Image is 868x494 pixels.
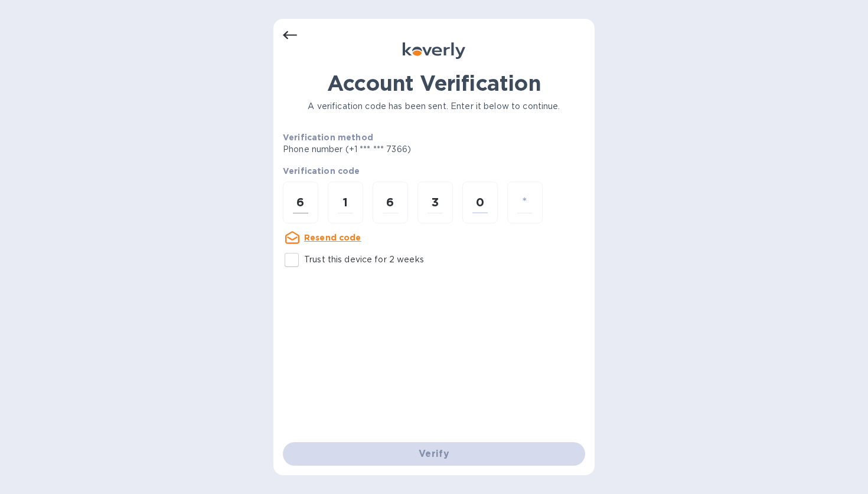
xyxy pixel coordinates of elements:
[304,233,361,242] u: Resend code
[304,253,424,266] p: Trust this device for 2 weeks
[283,165,585,177] p: Verification code
[283,133,373,142] b: Verification method
[283,71,585,95] h1: Account Verification
[283,143,501,156] p: Phone number (+1 *** *** 7366)
[283,100,585,113] p: A verification code has been sent. Enter it below to continue.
